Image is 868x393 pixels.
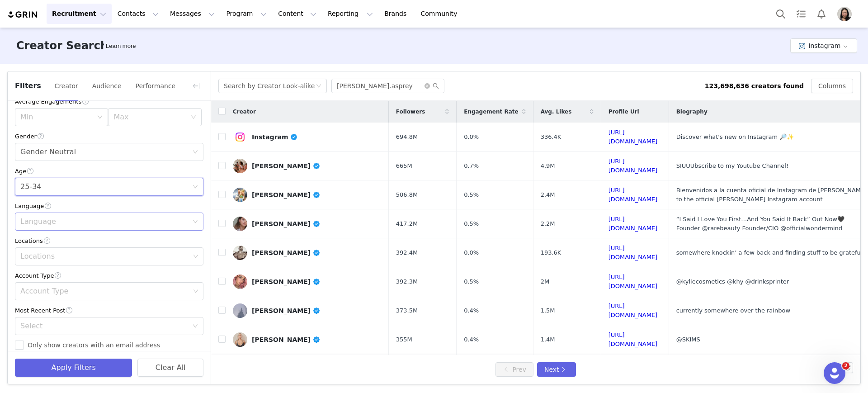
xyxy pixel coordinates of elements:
[464,306,479,315] span: 0.4%
[15,271,203,280] div: Account Type
[464,190,479,199] span: 0.5%
[233,130,382,144] a: Instagram
[541,219,555,228] span: 2.2M
[15,132,203,141] div: Gender
[464,335,479,344] span: 0.4%
[609,108,639,116] span: Profile Url
[112,4,164,24] button: Contacts
[464,277,479,286] span: 0.5%
[193,289,198,295] i: icon: down
[233,217,247,231] img: v2
[20,252,190,261] div: Locations
[396,248,418,257] span: 392.4M
[252,191,321,199] div: [PERSON_NAME]
[233,246,247,260] img: v2
[252,220,321,227] div: [PERSON_NAME]
[425,83,430,89] i: icon: close-circle
[193,219,198,225] i: icon: down
[396,335,412,344] span: 355M
[464,219,479,228] span: 0.5%
[541,277,550,286] span: 2M
[609,303,658,318] a: [URL][DOMAIN_NAME]
[221,4,272,24] button: Program
[676,336,700,343] span: @SKIMS
[322,4,378,24] button: Reporting
[15,80,41,91] span: Filters
[92,79,122,93] button: Audience
[396,277,418,286] span: 392.3M
[676,278,789,285] span: @kyliecosmetics @khy @drinksprinter
[233,130,247,144] img: v2
[832,7,861,21] button: Profile
[433,83,439,89] i: icon: search
[15,166,203,176] div: Age
[541,108,572,116] span: Avg. Likes
[541,133,561,142] span: 336.4K
[20,322,188,331] div: Select
[541,248,561,257] span: 193.6K
[233,217,382,231] a: [PERSON_NAME]
[137,359,203,377] button: Clear All
[609,331,658,347] a: [URL][DOMAIN_NAME]
[113,113,186,122] div: Max
[15,97,203,106] div: Average Engagements
[811,79,853,93] button: Columns
[676,307,790,314] span: currently somewhere over the rainbow
[824,362,845,384] iframe: Intercom live chat
[20,217,188,226] div: Language
[233,188,382,202] a: [PERSON_NAME]
[771,4,791,24] button: Search
[15,236,203,246] div: Locations
[233,303,247,318] img: v2
[790,38,857,53] button: Instagram
[54,79,79,93] button: Creator
[396,161,412,170] span: 665M
[233,332,382,347] a: [PERSON_NAME]
[252,307,321,314] div: [PERSON_NAME]
[676,133,794,140] span: Discover what's new on Instagram 🔎✨
[273,4,322,24] button: Content
[233,275,247,289] img: v2
[541,335,555,344] span: 1.4M
[20,178,42,195] div: 25-34
[16,38,108,54] h3: Creator Search
[24,341,164,349] span: Only show creators with an email address
[97,114,103,121] i: icon: down
[252,162,321,170] div: [PERSON_NAME]
[609,216,658,232] a: [URL][DOMAIN_NAME]
[676,108,708,116] span: Biography
[135,79,176,93] button: Performance
[396,190,418,199] span: 506.8M
[495,362,533,377] button: Prev
[252,249,321,256] div: [PERSON_NAME]
[379,4,415,24] a: Brands
[165,4,220,24] button: Messages
[316,83,321,90] i: icon: down
[233,332,247,347] img: v2
[537,362,576,377] button: Next
[233,159,382,173] a: [PERSON_NAME]
[676,216,844,232] span: “I Said I Love You First…And You Said It Back” Out Now🖤 Founder @rarebeauty Founder/CIO @official...
[15,306,203,315] div: Most Recent Post
[7,10,39,19] img: grin logo
[415,4,467,24] a: Community
[705,81,804,91] div: 123,698,636 creators found
[464,133,479,142] span: 0.0%
[47,4,112,24] button: Recruitment
[676,162,789,169] span: SIUUUbscribe to my Youtube Channel!
[541,190,555,199] span: 2.4M
[193,254,198,260] i: icon: down
[464,248,479,257] span: 0.0%
[609,187,658,203] a: [URL][DOMAIN_NAME]
[104,42,137,51] div: Tooltip anchor
[252,133,298,141] div: Instagram
[541,161,555,170] span: 4.9M
[233,159,247,173] img: v2
[791,4,811,24] a: Tasks
[464,108,518,116] span: Engagement Rate
[15,201,203,211] div: Language
[842,362,849,369] span: 2
[233,246,382,260] a: [PERSON_NAME]
[233,303,382,318] a: [PERSON_NAME]
[191,114,196,121] i: icon: down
